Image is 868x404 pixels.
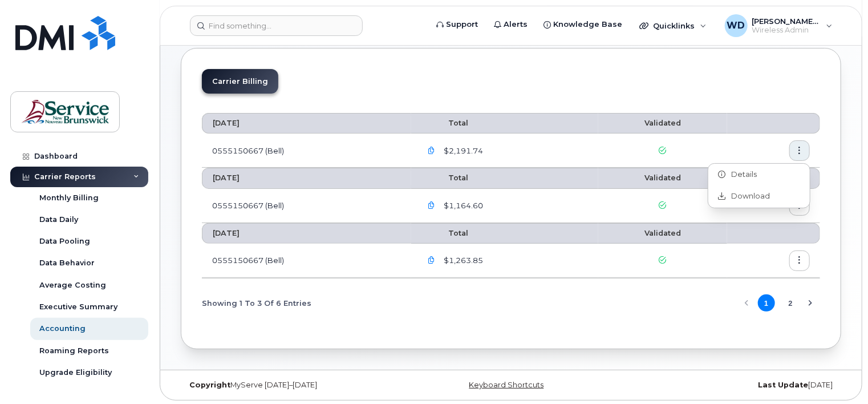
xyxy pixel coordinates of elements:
[726,169,757,180] span: Details
[758,294,775,312] button: Page 1
[202,223,411,244] th: [DATE]
[190,15,363,36] input: Find something...
[442,255,484,266] span: $1,263.85
[202,189,411,223] td: 0555150667 (Bell)
[421,119,469,127] span: Total
[442,146,484,156] span: $2,191.74
[752,26,821,35] span: Wireless Admin
[621,381,841,390] div: [DATE]
[202,294,311,312] span: Showing 1 To 3 Of 6 Entries
[782,294,799,312] button: Page 2
[486,13,536,36] a: Alerts
[428,13,486,36] a: Support
[469,381,544,389] a: Keyboard Shortcuts
[802,294,819,312] button: Next Page
[504,19,528,30] span: Alerts
[189,381,230,389] strong: Copyright
[598,168,727,188] th: Validated
[598,223,727,244] th: Validated
[442,200,484,211] span: $1,164.60
[653,21,695,30] span: Quicklinks
[536,13,630,36] a: Knowledge Base
[717,14,841,37] div: Walsh, Dawn (ASD-N)
[202,113,411,134] th: [DATE]
[446,19,478,30] span: Support
[631,14,715,37] div: Quicklinks
[421,173,469,182] span: Total
[752,17,821,26] span: [PERSON_NAME] (ASD-N)
[553,19,622,30] span: Knowledge Base
[202,134,411,168] td: 0555150667 (Bell)
[727,19,745,33] span: WD
[202,168,411,188] th: [DATE]
[726,191,770,201] span: Download
[181,381,401,390] div: MyServe [DATE]–[DATE]
[758,381,808,389] strong: Last Update
[202,244,411,278] td: 0555150667 (Bell)
[421,229,469,237] span: Total
[598,113,727,134] th: Validated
